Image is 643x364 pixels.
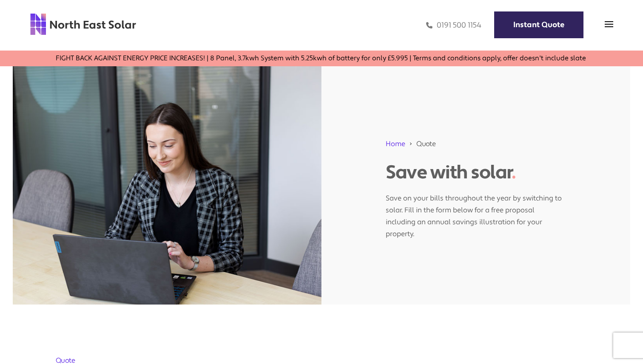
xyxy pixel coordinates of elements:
[30,13,137,36] img: north east solar logo
[605,20,613,28] img: menu icon
[386,184,566,240] p: Save on your bills throughout the year by switching to solar. Fill in the form below for a free p...
[426,20,481,30] a: 0191 500 1154
[512,161,516,184] span: .
[13,66,321,304] img: person in meeting
[494,11,583,38] a: Instant Quote
[416,139,435,149] span: Quote
[409,139,413,149] img: 211688_forward_arrow_icon.svg
[426,20,432,30] img: phone icon
[386,161,566,184] h1: Save with solar
[386,139,405,148] a: Home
